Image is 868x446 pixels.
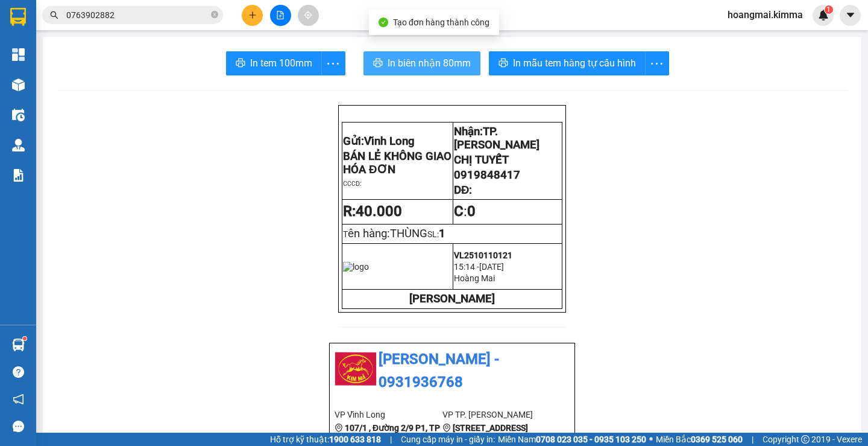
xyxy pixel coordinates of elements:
strong: 0369 525 060 [691,435,743,444]
span: message [13,421,24,432]
span: search [50,11,58,19]
span: Gửi: [343,135,415,148]
span: CCCD: [343,180,362,188]
span: 1 [439,227,445,240]
button: printerIn tem 100mm [226,51,322,75]
span: | [752,433,753,446]
input: Tìm tên, số ĐT hoặc mã đơn [66,8,209,22]
span: question-circle [13,366,24,378]
strong: C [454,203,464,220]
img: logo.jpg [335,348,377,390]
span: In mẫu tem hàng tự cấu hình [513,56,636,71]
span: TP. [PERSON_NAME] [454,125,539,151]
img: icon-new-feature [818,10,829,21]
span: SL: [427,229,439,239]
span: notification [13,393,24,405]
button: plus [242,5,263,26]
span: copyright [801,435,810,444]
span: Nhận: [454,125,539,151]
strong: 0708 023 035 - 0935 103 250 [536,435,646,444]
span: DĐ: [454,183,472,197]
button: printerIn mẫu tem hàng tự cấu hình [489,51,646,75]
span: ên hàng: [348,227,427,240]
span: more [646,56,668,71]
span: [DATE] [479,262,504,272]
button: more [321,51,345,75]
span: Miền Nam [498,433,646,446]
sup: 1 [825,5,833,14]
b: [STREET_ADDRESS][PERSON_NAME] [442,423,528,446]
span: Nhận: [78,11,107,24]
button: file-add [270,5,291,26]
span: In tem 100mm [250,56,312,71]
span: 40.000 [356,203,402,220]
button: more [645,51,669,75]
strong: 1900 633 818 [329,435,381,444]
span: Gửi: [10,11,29,24]
span: T [343,229,427,239]
div: BÁN LẺ KHÔNG GIAO HÓA ĐƠN [10,39,70,97]
span: more [322,56,345,71]
span: Hỗ trợ kỹ thuật: [270,433,381,446]
div: Vĩnh Long [10,10,70,39]
button: caret-down [840,5,861,26]
span: printer [236,58,245,69]
span: Tạo đơn hàng thành công [393,18,489,27]
span: check-circle [379,18,388,27]
b: 107/1 , Đường 2/9 P1, TP Vĩnh Long [335,423,440,446]
strong: R: [343,203,402,220]
span: Cung cấp máy in - giấy in: [401,433,495,446]
span: Miền Bắc [656,433,743,446]
strong: [PERSON_NAME] [409,292,495,305]
li: [PERSON_NAME] - 0931936768 [335,348,570,393]
span: 0919848417 [454,168,520,182]
img: warehouse-icon [12,109,25,121]
span: CHỊ TUYẾT [454,153,509,167]
img: logo [343,262,369,272]
span: VL2510110121 [454,250,512,260]
span: : [454,203,476,220]
span: ⚪️ [649,437,653,442]
img: logo-vxr [10,8,26,26]
span: Hoàng Mai [454,273,495,283]
sup: 1 [23,337,27,340]
span: close-circle [211,10,218,21]
img: warehouse-icon [12,78,25,91]
span: hoangmai.kimma [718,7,813,22]
li: VP TP. [PERSON_NAME] [442,408,550,421]
span: environment [442,424,451,432]
span: | [390,433,392,446]
img: dashboard-icon [12,48,25,61]
div: 0901223026 [78,54,175,71]
span: 1 [826,5,831,14]
button: printerIn biên nhận 80mm [363,51,480,75]
span: Vĩnh Long [364,135,415,148]
span: BÁN LẺ KHÔNG GIAO HÓA ĐƠN [343,150,451,176]
span: environment [335,424,343,432]
img: warehouse-icon [12,139,25,151]
span: file-add [276,11,285,19]
span: caret-down [845,10,856,21]
span: THÙNG [390,227,427,240]
div: HUYỀN [78,39,175,54]
button: aim [298,5,319,26]
span: close-circle [211,11,218,18]
span: printer [373,58,383,69]
span: printer [498,58,508,69]
span: 15:14 - [454,262,479,272]
img: warehouse-icon [12,339,25,351]
span: plus [248,11,257,19]
li: VP Vĩnh Long [335,408,442,421]
span: 0 [467,203,476,220]
img: solution-icon [12,169,25,182]
span: In biên nhận 80mm [388,56,471,71]
div: TP. [PERSON_NAME] [78,10,175,39]
span: aim [304,11,312,19]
